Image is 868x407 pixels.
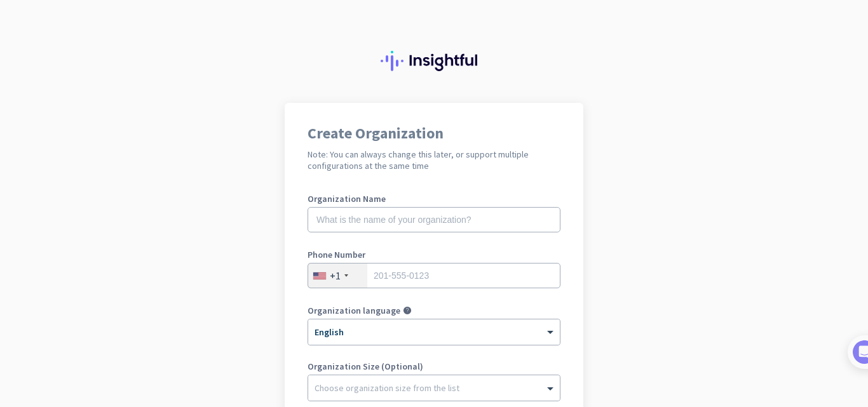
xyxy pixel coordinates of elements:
label: Organization language [308,306,400,315]
div: +1 [330,269,341,282]
input: 201-555-0123 [308,263,560,288]
label: Organization Name [308,194,560,203]
label: Phone Number [308,250,560,259]
h1: Create Organization [308,126,560,141]
i: help [403,306,412,315]
input: What is the name of your organization? [308,207,560,232]
img: Insightful [381,51,487,71]
label: Organization Size (Optional) [308,362,560,371]
h2: Note: You can always change this later, or support multiple configurations at the same time [308,149,560,171]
